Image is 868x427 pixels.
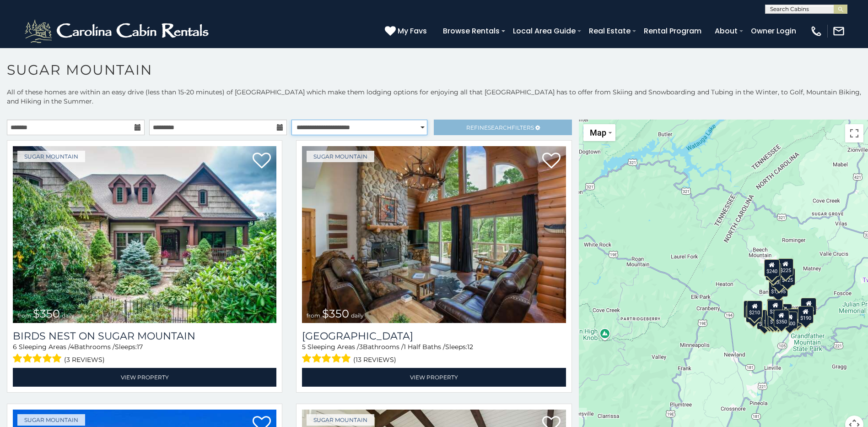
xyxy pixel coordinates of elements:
img: phone-regular-white.png [810,25,823,38]
a: About [710,23,742,39]
a: View Property [302,368,566,387]
span: 17 [137,343,143,351]
a: Grouse Moor Lodge from $350 daily [302,146,566,323]
img: White-1-2.png [23,17,213,45]
div: Sleeping Areas / Bathrooms / Sleeps: [13,342,276,366]
span: 3 [359,343,363,351]
div: $190 [767,299,782,316]
img: Birds Nest On Sugar Mountain [13,146,276,323]
div: $350 [773,310,789,327]
a: Birds Nest On Sugar Mountain from $350 daily [13,146,276,323]
a: View Property [13,368,276,387]
span: 5 [302,343,306,351]
img: Grouse Moor Lodge [302,146,566,323]
span: $350 [322,307,349,320]
div: $200 [776,304,792,321]
a: Owner Login [746,23,801,39]
div: Sleeping Areas / Bathrooms / Sleeps: [302,342,566,366]
span: 1 Half Baths / [404,343,445,351]
a: Local Area Guide [508,23,580,39]
div: $500 [782,312,798,329]
span: Search [488,124,512,131]
img: mail-regular-white.png [832,25,845,38]
a: Rental Program [639,23,706,39]
span: 6 [13,343,17,351]
div: $300 [767,300,783,317]
a: RefineSearchFilters [434,120,571,135]
a: Add to favorites [542,152,561,171]
a: Add to favorites [253,152,271,171]
span: My Favs [398,25,427,37]
div: $190 [798,306,814,323]
span: daily [351,312,364,319]
a: Real Estate [584,23,635,39]
span: Map [590,128,606,137]
div: $240 [764,259,780,277]
div: $355 [746,305,761,323]
h3: Grouse Moor Lodge [302,330,566,342]
button: Change map style [583,124,615,141]
span: from [307,312,320,319]
a: Sugar Mountain [307,151,374,162]
a: My Favs [385,25,429,37]
div: $225 [778,258,793,276]
div: $125 [780,268,795,285]
div: $155 [801,298,816,315]
div: $240 [744,301,759,318]
div: $195 [787,309,802,326]
span: daily [62,312,75,319]
a: Birds Nest On Sugar Mountain [13,330,276,342]
div: $210 [747,301,762,318]
a: Sugar Mountain [17,414,85,426]
a: [GEOGRAPHIC_DATA] [302,330,566,342]
a: Sugar Mountain [307,414,374,426]
a: Browse Rentals [438,23,504,39]
span: 4 [70,343,74,351]
span: (3 reviews) [64,354,105,366]
div: $1,095 [769,279,788,297]
span: (13 reviews) [353,354,396,366]
span: from [17,312,31,319]
div: $175 [768,310,783,327]
div: $155 [765,310,781,328]
a: Sugar Mountain [17,151,85,162]
div: $175 [766,309,782,327]
button: Toggle fullscreen view [845,124,863,142]
span: Refine Filters [466,124,534,131]
span: $350 [33,307,60,320]
span: 12 [467,343,473,351]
